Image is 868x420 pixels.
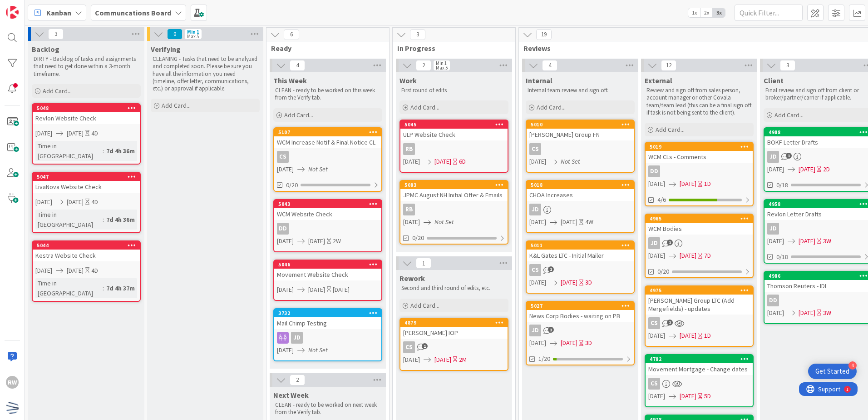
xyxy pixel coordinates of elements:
[764,76,784,85] span: Client
[529,325,541,336] div: JD
[103,146,104,156] span: :
[104,215,137,225] div: 7d 4h 36m
[529,217,546,227] span: [DATE]
[284,29,299,40] span: 6
[19,1,41,12] span: Support
[273,199,382,252] a: 5043WCM Website CheckDD[DATE][DATE]2W
[767,165,784,174] span: [DATE]
[650,215,753,222] div: 4965
[403,157,420,166] span: [DATE]
[274,200,381,208] div: 5043
[848,361,857,370] div: 4
[648,165,660,177] div: DD
[667,240,673,245] span: 1
[103,283,104,293] span: :
[274,317,381,329] div: Mail Chimp Testing
[273,76,307,85] span: This Week
[527,120,634,140] div: 5010[PERSON_NAME] Group FN
[527,189,634,201] div: CHOA Increases
[400,120,508,129] div: 5045
[33,241,140,261] div: 5044Kestra Website Check
[284,111,313,119] span: Add Card...
[529,143,541,155] div: CS
[646,286,753,295] div: 4975
[585,338,592,348] div: 3D
[274,309,381,329] div: 3732Mail Chimp Testing
[273,260,382,301] a: 5046Movement Website Check[DATE][DATE][DATE]
[436,61,447,65] div: Min 1
[531,242,634,249] div: 5011
[404,121,508,128] div: 5045
[273,390,309,400] span: Next Week
[646,165,753,177] div: DD
[37,242,140,249] div: 5044
[645,285,754,347] a: 4975[PERSON_NAME] Group LTC (Add Mergefields) - updatesCS[DATE][DATE]1D
[399,120,508,173] a: 5045ULP Website CheckRB[DATE][DATE]6D
[527,325,634,336] div: JD
[35,141,103,161] div: Time in [GEOGRAPHIC_DATA]
[661,60,676,71] span: 12
[713,8,725,17] span: 3x
[434,218,454,226] i: Not Set
[767,151,779,163] div: JD
[291,332,303,344] div: JD
[6,401,19,414] img: avatar
[646,355,753,363] div: 4782
[399,274,425,283] span: Rework
[403,217,420,227] span: [DATE]
[700,8,713,17] span: 2x
[523,44,868,53] span: Reviews
[526,76,552,85] span: Internal
[650,356,753,362] div: 4782
[91,197,98,207] div: 4D
[399,180,508,245] a: 5083JPMC August NH Initial Offer & EmailsRB[DATE]Not Set0/20
[277,223,289,235] div: DD
[32,172,141,233] a: 5047LivaNova Website Check[DATE][DATE]4DTime in [GEOGRAPHIC_DATA]:7d 4h 36m
[767,223,779,235] div: JD
[33,104,140,112] div: 5048
[531,182,634,188] div: 5018
[400,319,508,327] div: 4879
[33,250,140,261] div: Kestra Website Check
[667,320,673,325] span: 2
[33,104,140,124] div: 5048Revlon Website Check
[548,266,554,272] span: 1
[561,278,577,287] span: [DATE]
[153,55,258,92] p: CLEANING - Tasks that need to be analyzed and completed soon. Please be sure you have all the inf...
[274,260,381,269] div: 5046
[6,376,19,389] div: RW
[274,260,381,280] div: 5046Movement Website Check
[646,87,752,116] p: Review and sign off from sales person, account manager or other Covala team/team lead (this can b...
[526,120,635,173] a: 5010[PERSON_NAME] Group FNCS[DATE]Not Set
[187,30,199,34] div: Min 1
[43,87,72,95] span: Add Card...
[400,120,508,140] div: 5045ULP Website Check
[704,331,711,340] div: 1D
[95,8,171,17] b: Communcations Board
[48,29,64,40] span: 3
[646,237,753,249] div: JD
[538,354,550,364] span: 1/20
[537,103,566,111] span: Add Card...
[397,44,504,53] span: In Progress
[273,127,382,192] a: 5107WCM Increase Notif & Final Notice CLCS[DATE]Not Set0/20
[290,375,305,385] span: 2
[536,29,552,40] span: 19
[400,341,508,353] div: CS
[290,60,305,71] span: 4
[34,55,139,78] p: DIRTY - Backlog of tasks and assignments that need to get done within a 3-month timeframe.
[767,308,784,318] span: [DATE]
[645,214,754,278] a: 4965WCM BodiesJD[DATE][DATE]7D0/20
[548,327,554,333] span: 2
[527,250,634,261] div: K&L Gates LTC - Initial Mailer
[416,258,431,269] span: 1
[275,401,380,416] p: CLEAN - ready to be worked on next week from the Verify tab.
[67,129,84,138] span: [DATE]
[735,5,803,21] input: Quick Filter...
[646,151,753,163] div: WCM CLs - Comments
[308,346,328,354] i: Not Set
[680,251,696,260] span: [DATE]
[35,129,52,138] span: [DATE]
[410,29,425,40] span: 3
[585,217,593,227] div: 4W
